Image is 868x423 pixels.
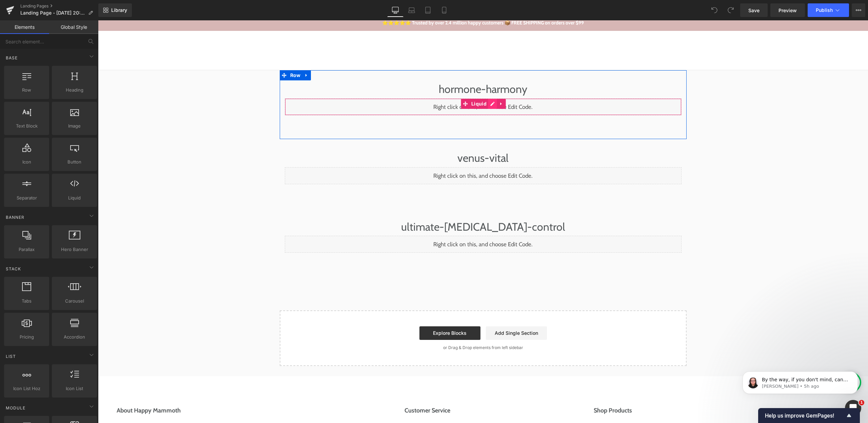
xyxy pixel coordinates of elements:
h1: venus-vital [187,129,584,147]
a: New Library [98,3,132,17]
span: Text Block [6,122,47,130]
iframe: Intercom live chat [845,400,861,416]
span: Image [54,122,95,130]
button: Redo [724,3,737,17]
span: Liquid [372,78,390,89]
span: Module [5,405,26,411]
span: Library [111,7,127,13]
span: Banner [5,214,25,220]
a: Tablet [420,3,436,17]
span: Accordion [54,333,95,341]
span: Preview [778,7,797,14]
a: Desktop [387,3,403,17]
span: Carousel [54,297,95,305]
span: 1 [859,400,864,405]
span: Icon List Hoz [6,385,47,392]
button: More [852,3,865,17]
span: Base [5,55,18,61]
button: Discover More [714,381,751,400]
button: Shop Products [496,381,585,400]
a: Explore Blocks [321,306,382,320]
p: Message from Nathan, sent 5h ago [29,26,117,32]
span: Row [6,86,47,94]
h1: hormone-harmony [187,60,584,78]
p: or Drag & Drop elements from left sidebar [193,325,578,330]
button: Show survey - Help us improve GemPages! [765,411,853,420]
span: Help us improve GemPages! [765,412,845,419]
span: Parallax [6,246,47,253]
a: Expand / Collapse [204,50,213,60]
span: Icon [6,158,47,166]
button: Customer Service [307,381,367,400]
span: Liquid [54,194,95,201]
span: Publish [816,7,833,13]
span: List [5,353,17,360]
span: Hero Banner [54,246,95,253]
a: Laptop [403,3,420,17]
span: By the way, if you don't mind, can I ask for a quick favor? If you have a moment, we’d greatly ap... [29,20,116,99]
span: Landing Page - [DATE] 20:57:48 [20,10,85,16]
a: Expand / Collapse [399,78,408,89]
span: Row [191,50,204,60]
a: Add Single Section [388,306,449,320]
span: Separator [6,194,47,201]
a: Mobile [436,3,452,17]
h1: ultimate-[MEDICAL_DATA]-control [187,198,584,216]
span: Heading [54,86,95,94]
button: Undo [708,3,721,17]
span: Button [54,158,95,166]
span: Stack [5,266,22,272]
span: Pricing [6,333,47,341]
span: Icon List [54,385,95,392]
iframe: Intercom notifications message [732,357,868,405]
a: Landing Pages [20,3,98,9]
span: Save [748,7,759,14]
button: About Happy Mammoth [19,381,178,400]
a: Preview [770,3,805,17]
span: Tabs [6,297,47,305]
a: Global Style [49,20,98,34]
button: Publish [808,3,849,17]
